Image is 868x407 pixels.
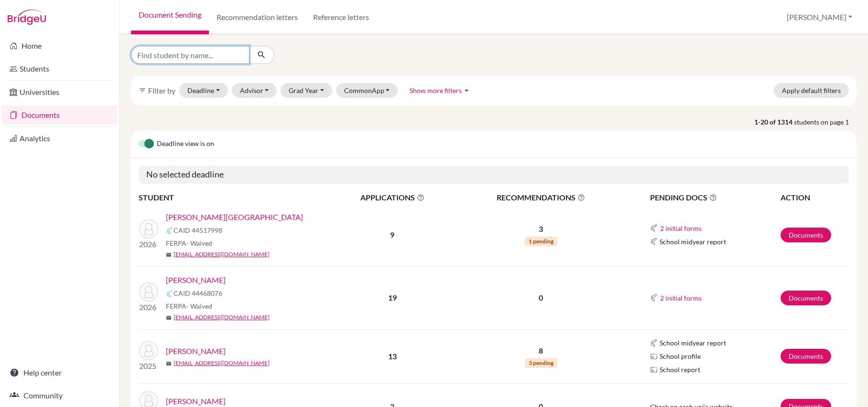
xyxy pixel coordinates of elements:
[2,83,117,102] a: Universities
[650,294,658,302] img: Common App logo
[174,313,270,322] a: [EMAIL_ADDRESS][DOMAIN_NAME]
[660,338,726,348] span: School midyear report
[774,83,849,98] button: Apply default filters
[174,359,270,367] a: [EMAIL_ADDRESS][DOMAIN_NAME]
[157,138,214,150] span: Deadline view is on
[166,361,172,366] span: mail
[754,117,794,127] strong: 1-20 of 1314
[456,192,627,203] span: RECOMMENDATIONS
[186,302,212,310] span: - Waived
[781,291,831,305] a: Documents
[8,10,46,25] img: Bridge-U
[139,341,158,360] img: Lilly, Brian
[781,349,831,364] a: Documents
[174,225,222,235] span: CAID 44517998
[166,227,174,234] img: Common App logo
[139,302,158,313] p: 2026
[388,352,397,361] b: 13
[166,301,212,311] span: FERPA
[139,166,849,184] h5: No selected deadline
[166,252,172,258] span: mail
[2,129,117,148] a: Analytics
[660,292,702,303] button: 2 initial forms
[166,290,174,297] img: Common App logo
[650,353,658,360] img: Parchments logo
[166,274,226,286] a: [PERSON_NAME]
[148,86,175,95] span: Filter by
[139,360,158,372] p: 2025
[166,211,303,223] a: [PERSON_NAME][GEOGRAPHIC_DATA]
[336,83,398,98] button: CommonApp
[139,239,158,250] p: 2026
[650,366,658,374] img: Parchments logo
[166,315,172,321] span: mail
[2,59,117,78] a: Students
[330,192,455,203] span: APPLICATIONS
[650,238,658,245] img: Common App logo
[456,292,627,303] p: 0
[780,191,849,204] th: ACTION
[462,85,471,95] i: arrow_drop_up
[782,8,857,26] button: [PERSON_NAME]
[660,351,701,361] span: School profile
[166,238,212,248] span: FERPA
[139,282,158,302] img: Mitchell, Rakiah
[186,239,212,247] span: - Waived
[525,237,557,246] span: 1 pending
[525,358,557,368] span: 3 pending
[179,83,228,98] button: Deadline
[390,230,394,239] b: 9
[401,83,479,98] button: Show more filtersarrow_drop_up
[174,250,270,259] a: [EMAIL_ADDRESS][DOMAIN_NAME]
[794,117,857,127] span: students on page 1
[139,191,330,204] th: STUDENT
[650,224,658,232] img: Common App logo
[660,223,702,234] button: 2 initial forms
[650,192,780,203] span: PENDING DOCS
[388,293,397,302] b: 19
[232,83,277,98] button: Advisor
[2,363,117,382] a: Help center
[410,86,462,94] span: Show more filters
[2,105,117,125] a: Documents
[456,345,627,356] p: 8
[139,86,146,94] i: filter_list
[281,83,332,98] button: Grad Year
[2,386,117,405] a: Community
[166,345,226,357] a: [PERSON_NAME]
[650,339,658,347] img: Common App logo
[2,36,117,55] a: Home
[781,228,831,242] a: Documents
[456,223,627,235] p: 3
[660,365,700,375] span: School report
[174,288,222,298] span: CAID 44468076
[660,237,726,247] span: School midyear report
[131,46,250,64] input: Find student by name...
[139,219,158,239] img: Anderson, Sydney
[166,396,226,407] a: [PERSON_NAME]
